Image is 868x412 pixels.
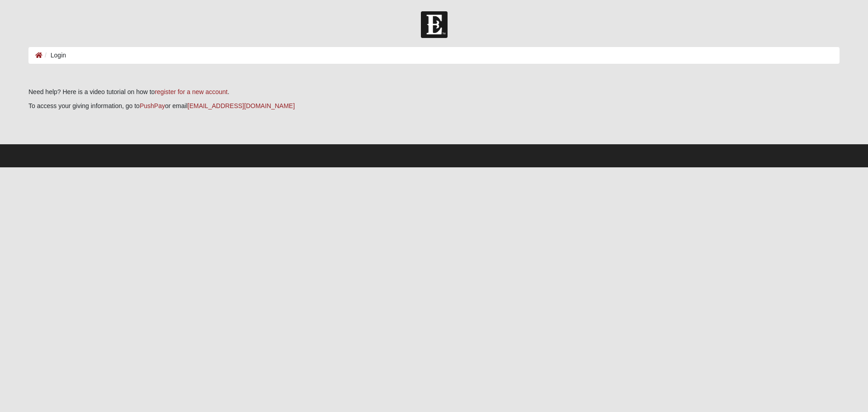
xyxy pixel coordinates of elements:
[140,102,165,109] a: PushPay
[188,102,295,109] a: [EMAIL_ADDRESS][DOMAIN_NAME]
[421,11,448,38] img: Church of Eleven22 Logo
[42,51,66,60] li: Login
[155,88,227,95] a: register for a new account
[28,87,840,97] p: Need help? Here is a video tutorial on how to .
[28,101,840,111] p: To access your giving information, go to or email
